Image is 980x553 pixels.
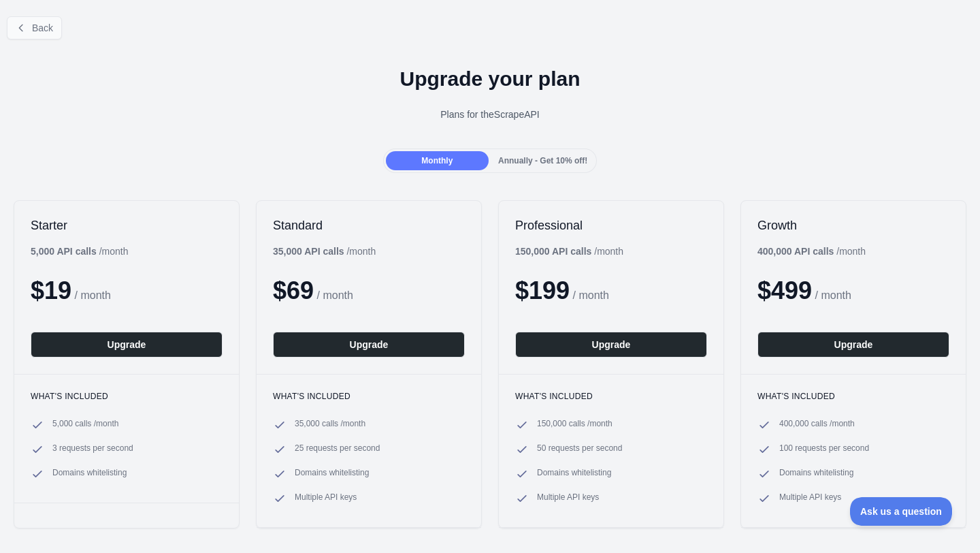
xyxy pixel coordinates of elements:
span: $ 199 [515,276,570,304]
b: 35,000 API calls [273,246,344,257]
h2: Professional [515,217,707,234]
div: / month [515,244,623,258]
h2: Growth [757,217,949,234]
span: $ 499 [757,276,812,304]
b: 150,000 API calls [515,246,591,257]
b: 400,000 API calls [757,246,834,257]
iframe: Toggle Customer Support [850,497,953,526]
div: / month [757,244,866,258]
div: / month [273,244,376,258]
h2: Standard [273,217,465,234]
